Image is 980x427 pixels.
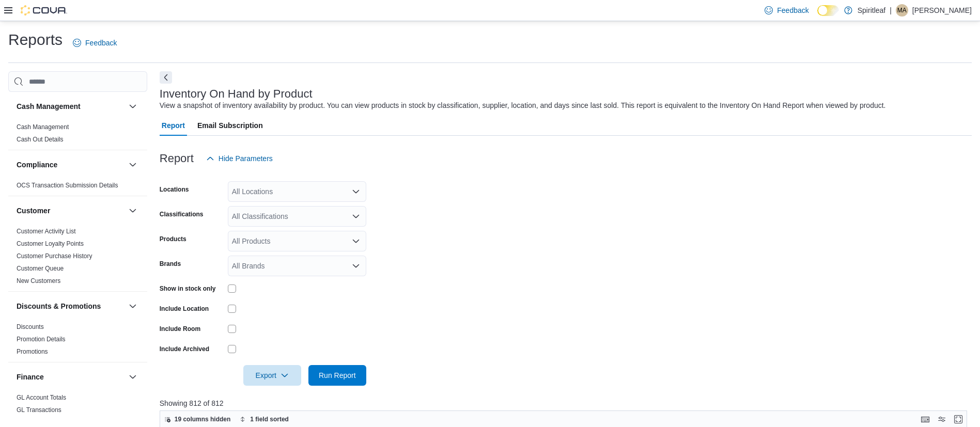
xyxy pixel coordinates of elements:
button: Open list of options [352,237,360,245]
span: Run Report [319,370,356,381]
span: New Customers [17,277,60,285]
label: Show in stock only [160,284,216,293]
span: Feedback [777,5,808,15]
h3: Cash Management [17,101,81,112]
button: Open list of options [352,262,360,270]
a: Customer Loyalty Points [17,240,84,247]
button: Run Report [308,365,366,386]
div: Discounts & Promotions [8,321,147,362]
button: Cash Management [127,100,139,113]
span: Report [162,115,185,136]
h3: Report [160,152,194,165]
span: Email Subscription [197,115,263,136]
a: Customer Purchase History [17,252,92,260]
label: Classifications [160,210,204,218]
button: Discounts & Promotions [127,300,139,312]
button: Cash Management [17,101,125,112]
span: Hide Parameters [219,153,273,164]
span: Customer Activity List [17,227,76,235]
span: Cash Out Details [17,135,64,144]
button: Export [243,365,301,386]
span: Feedback [85,38,117,48]
span: Customer Loyalty Points [17,240,84,248]
a: Promotions [17,348,48,355]
div: Finance [8,391,147,420]
button: Keyboard shortcuts [919,413,931,425]
a: Discounts [17,323,44,330]
span: OCS Transaction Submission Details [17,181,118,189]
label: Brands [160,260,181,268]
button: Open list of options [352,212,360,220]
div: Customer [8,225,147,291]
div: View a snapshot of inventory availability by product. You can view products in stock by classific... [160,100,886,111]
a: Promotion Details [17,336,66,343]
label: Products [160,235,186,243]
button: Discounts & Promotions [17,301,125,311]
button: Hide Parameters [202,148,277,169]
a: Customer Queue [17,265,64,272]
h3: Discounts & Promotions [17,301,101,311]
button: Enter fullscreen [952,413,965,425]
span: Promotion Details [17,335,66,343]
button: Customer [17,205,125,216]
h3: Customer [17,205,50,216]
span: Customer Purchase History [17,252,92,260]
a: GL Account Totals [17,394,66,401]
h1: Reports [8,29,63,50]
h3: Finance [17,372,44,382]
span: Cash Management [17,123,69,131]
a: Cash Out Details [17,136,64,143]
button: Next [160,71,172,84]
div: Mark A [896,4,908,17]
p: Showing 812 of 812 [160,398,975,408]
button: 1 field sorted [236,413,293,425]
input: Dark Mode [817,5,839,16]
button: Compliance [127,159,139,171]
span: 19 columns hidden [175,415,231,423]
span: Dark Mode [817,16,818,17]
span: GL Account Totals [17,393,66,402]
span: Export [250,365,295,386]
img: Cova [21,5,67,15]
span: 1 field sorted [250,415,289,423]
button: Finance [17,372,125,382]
button: Customer [127,204,139,217]
p: Spiritleaf [858,4,885,17]
button: 19 columns hidden [160,413,235,425]
label: Locations [160,185,189,194]
a: Customer Activity List [17,228,76,235]
h3: Inventory On Hand by Product [160,88,313,100]
div: Compliance [8,179,147,196]
button: Finance [127,371,139,383]
div: Cash Management [8,121,147,150]
span: MA [897,4,907,17]
a: Feedback [69,33,121,53]
a: OCS Transaction Submission Details [17,182,118,189]
label: Include Location [160,305,209,313]
button: Display options [936,413,948,425]
h3: Compliance [17,160,57,170]
p: [PERSON_NAME] [912,4,972,17]
p: | [890,4,892,17]
button: Open list of options [352,187,360,196]
a: New Customers [17,277,60,284]
label: Include Room [160,325,200,333]
button: Compliance [17,160,125,170]
span: Discounts [17,323,44,331]
a: Cash Management [17,123,69,131]
a: GL Transactions [17,406,61,414]
span: Customer Queue [17,264,64,273]
label: Include Archived [160,345,209,353]
span: Promotions [17,347,48,356]
span: GL Transactions [17,406,61,414]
